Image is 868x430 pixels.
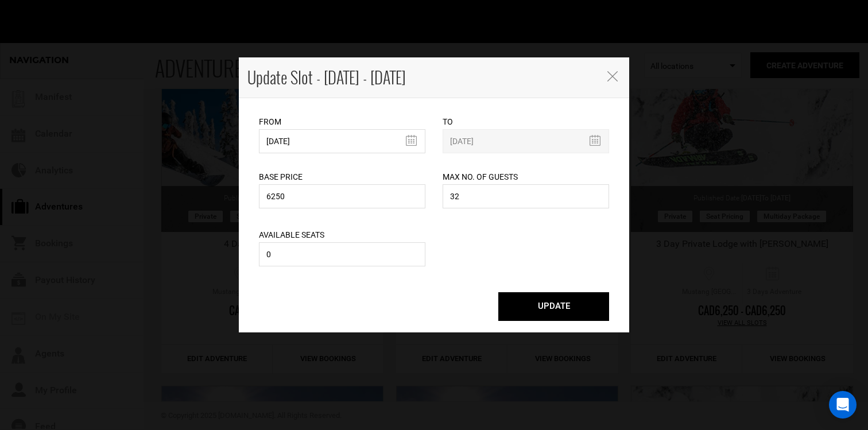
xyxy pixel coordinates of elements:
input: Price [259,184,425,208]
input: No. of guests [443,184,609,208]
button: UPDATE [498,292,609,321]
label: Available Seats [259,229,324,241]
label: Max No. of Guests [443,171,518,183]
input: Available Seats [259,242,425,266]
input: Select Start Date [259,129,425,153]
label: Base Price [259,171,303,183]
label: From [259,116,281,127]
div: Open Intercom Messenger [829,391,857,419]
label: To [443,116,453,127]
h4: Update Slot - [DATE] - [DATE] [247,66,595,89]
